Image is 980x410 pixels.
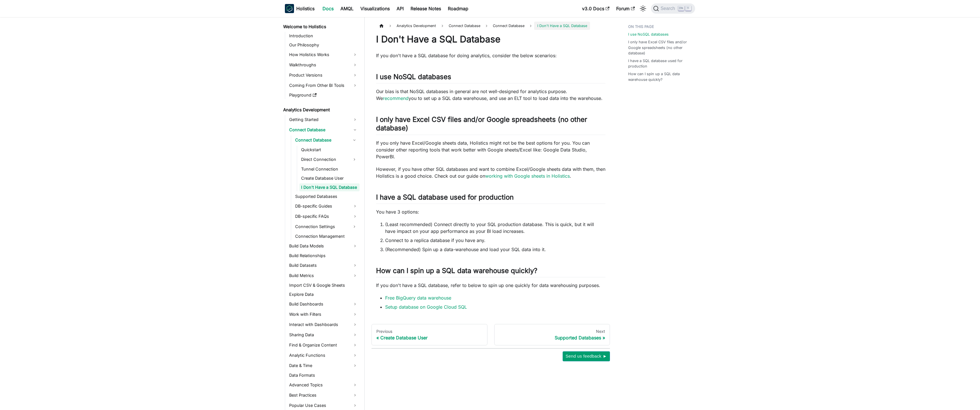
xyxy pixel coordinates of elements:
[285,4,315,13] a: HolisticsHolistics
[287,71,360,80] a: Product Versions
[287,351,360,360] a: Analytic Functions
[376,115,605,135] h2: I only have Excel CSV files and/or Google spreadsheets (no other database)
[319,4,337,13] a: Docs
[293,136,349,145] a: Connect Database
[287,252,360,260] a: Build Relationships
[287,271,360,280] a: Build Metrics
[385,237,605,244] li: Connect to a replica database if you have any.
[376,22,387,30] a: Home page
[446,22,483,30] span: Connect Database
[628,58,692,69] a: I have a SQL database used for production
[287,41,360,49] a: Our Philosophy
[376,282,605,289] p: If you don't have a SQL database, refer to below to spin up one quickly for data warehousing purp...
[287,361,360,370] a: Date & Time
[393,4,407,13] a: API
[285,4,294,13] img: Holistics
[287,310,360,319] a: Work with Filters
[281,23,360,31] a: Welcome to Holistics
[287,290,360,298] a: Explore Data
[299,174,360,182] a: Create Database User
[287,91,360,99] a: Playground
[287,241,360,251] a: Build Data Models
[287,341,360,350] a: Find & Organize Content
[287,401,360,410] a: Popular Use Cases
[371,324,487,346] a: PreviousCreate Database User
[376,266,605,277] h2: How can I spin up a SQL data warehouse quickly?
[385,246,605,253] li: (Recommended) Spin up a data-warehouse and load your SQL data into it.
[299,165,360,173] a: Tunnel Connection
[579,4,613,13] a: v3.0 Docs
[376,52,605,59] p: If you don't have a SQL database for doing analytics, consider the below scenarios:
[563,351,610,361] button: Send us feedback ►
[499,335,605,341] div: Supported Databases
[485,173,570,179] a: working with Google sheets in Holistics
[287,391,360,400] a: Best Practices
[659,6,679,11] span: Search
[376,166,605,179] p: However, if you have other SQL databases and want to combine Excel/Google sheets data with them, ...
[613,4,638,13] a: Forum
[385,295,451,301] a: Free BigQuery data warehouse
[490,22,527,30] a: Connect Database
[287,50,360,59] a: How Holistics Works
[394,22,439,30] span: Analytics Development
[376,34,605,45] h1: I Don't Have a SQL Database
[494,324,610,346] a: NextSupported Databases
[628,71,692,82] a: How can I spin up a SQL data warehouse quickly?
[287,300,360,309] a: Build Dashboards
[287,125,360,134] a: Connect Database
[293,222,349,231] a: Connection Settings
[337,4,357,13] a: AMQL
[287,330,360,339] a: Sharing Data
[376,140,605,160] p: If you only have Excel/Google sheets data, Holistics might not be the best options for you. You c...
[349,222,360,231] button: Expand sidebar category 'Connection Settings'
[385,221,605,235] li: (Least recommended) Connect directly to your SQL production database. This is quick, but it will ...
[376,193,605,204] h2: I have a SQL database used for production
[287,281,360,289] a: Import CSV & Google Sheets
[287,320,360,329] a: Interact with Dashboards
[287,32,360,40] a: Introduction
[287,115,360,124] a: Getting Started
[565,352,607,360] span: Send us feedback ►
[371,324,610,346] nav: Docs pages
[651,3,695,14] button: Search (Ctrl+K)
[534,22,590,30] span: I Don't Have a SQL Database
[685,6,691,11] kbd: K
[376,208,605,215] p: You have 3 options:
[279,17,365,410] nav: Docs sidebar
[376,335,483,341] div: Create Database User
[638,4,648,13] button: Switch between dark and light mode (currently light mode)
[287,371,360,379] a: Data Formats
[349,136,360,145] button: Collapse sidebar category 'Connect Database'
[499,329,605,334] div: Next
[299,155,349,164] a: Direct Connection
[299,183,360,191] a: I Don't Have a SQL Database
[287,60,360,69] a: Walkthroughs
[493,24,524,28] span: Connect Database
[376,22,605,30] nav: Breadcrumbs
[293,202,360,211] a: DB-specific Guides
[385,304,467,310] a: Setup database on Google Cloud SQL
[299,146,360,154] a: Quickstart
[349,155,360,164] button: Expand sidebar category 'Direct Connection'
[296,5,315,12] b: Holistics
[293,192,360,200] a: Supported Databases
[287,81,360,90] a: Coming From Other BI Tools
[293,232,360,240] a: Connection Management
[628,32,669,37] a: I use NoSQL databases
[357,4,393,13] a: Visualizations
[383,95,409,101] a: recommend
[376,329,483,334] div: Previous
[287,261,360,270] a: Build Datasets
[407,4,444,13] a: Release Notes
[293,212,360,221] a: DB-specific FAQs
[376,88,605,102] p: Our bias is that NoSQL databases in general are not well-designed for analytics purpose. We you t...
[287,380,360,389] a: Advanced Topics
[376,73,605,83] h2: I use NoSQL databases
[628,39,692,56] a: I only have Excel CSV files and/or Google spreadsheets (no other database)
[281,106,360,114] a: Analytics Development
[444,4,472,13] a: Roadmap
